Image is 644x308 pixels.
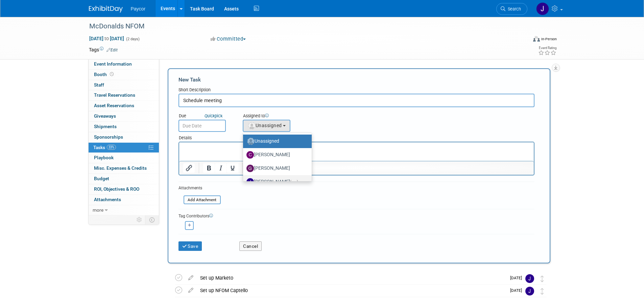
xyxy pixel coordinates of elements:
[246,165,254,172] img: G.jpg
[94,134,123,140] span: Sponsorships
[94,61,132,67] span: Event Information
[246,149,305,160] label: [PERSON_NAME]
[89,163,159,173] a: Misc. Expenses & Credits
[89,205,159,215] a: more
[178,120,226,132] input: Due Date
[178,94,534,107] input: Name of task or a short description
[525,274,534,283] img: Jenny Campbell
[525,287,534,295] img: Jenny Campbell
[89,174,159,184] a: Budget
[103,36,110,41] span: to
[536,2,549,15] img: Jenny Campbell
[107,145,116,150] span: 33%
[89,132,159,142] a: Sponsorships
[94,176,109,181] span: Budget
[89,59,159,69] a: Event Information
[197,285,506,296] div: Set up NFOM Captello
[239,241,262,251] button: Cancel
[178,87,534,94] div: Short Description
[89,153,159,163] a: Playbook
[94,197,121,202] span: Attachments
[89,6,123,13] img: ExhibitDay
[183,163,195,173] button: Insert/edit link
[208,35,248,43] button: Committed
[197,272,506,284] div: Set up Marketo
[94,186,139,192] span: ROI, Objectives & ROO
[505,6,521,11] span: Search
[533,36,540,42] img: Format-Inperson.png
[134,215,145,224] td: Personalize Event Tab Strip
[94,72,115,77] span: Booth
[178,132,534,142] div: Details
[87,20,517,32] div: McDonalds NFOM
[247,138,255,145] img: Unassigned-User-Icon.png
[178,212,534,219] div: Tag Contributors
[510,288,525,293] span: [DATE]
[178,76,534,84] div: New Task
[487,35,557,45] div: Event Format
[246,178,254,186] img: J.jpg
[125,37,140,41] span: (2 days)
[94,124,117,129] span: Shipments
[541,288,544,294] i: Move task
[227,163,238,173] button: Underline
[538,46,556,50] div: Event Rating
[541,276,544,282] i: Move task
[89,184,159,194] a: ROI, Objectives & ROO
[243,120,291,132] button: Unassigned
[94,82,104,88] span: Staff
[178,113,233,120] div: Due
[178,185,221,191] div: Attachments
[131,6,146,11] span: Paycor
[89,70,159,80] a: Booth
[179,142,534,161] iframe: Rich Text Area
[89,122,159,132] a: Shipments
[203,163,215,173] button: Bold
[89,111,159,121] a: Giveaways
[89,35,124,42] span: [DATE] [DATE]
[215,163,226,173] button: Italic
[178,241,202,251] button: Save
[94,155,114,160] span: Playbook
[246,136,305,147] label: Unassigned
[246,163,305,174] label: [PERSON_NAME]
[290,180,298,184] span: (me)
[94,113,116,119] span: Giveaways
[185,287,197,293] a: edit
[94,103,134,108] span: Asset Reservations
[510,276,525,280] span: [DATE]
[246,176,305,187] label: [PERSON_NAME]
[496,3,527,15] a: Search
[89,195,159,205] a: Attachments
[541,37,557,42] div: In-Person
[94,92,135,98] span: Travel Reservations
[94,165,147,171] span: Misc. Expenses & Credits
[106,48,118,52] a: Edit
[89,46,118,53] td: Tags
[243,113,324,120] div: Assigned to
[93,145,116,150] span: Tasks
[109,72,115,77] span: Booth not reserved yet
[89,101,159,111] a: Asset Reservations
[89,80,159,90] a: Staff
[247,123,282,128] span: Unassigned
[205,113,215,118] i: Quick
[93,207,103,213] span: more
[89,90,159,100] a: Travel Reservations
[246,151,254,159] img: C.jpg
[185,275,197,281] a: edit
[89,143,159,153] a: Tasks33%
[203,113,224,119] a: Quickpick
[145,215,159,224] td: Toggle Event Tabs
